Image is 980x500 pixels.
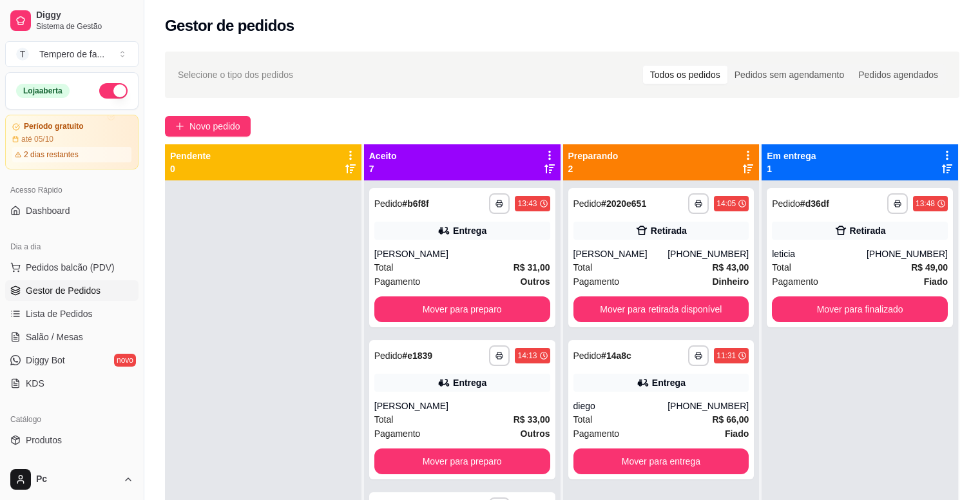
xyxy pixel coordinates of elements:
div: 14:05 [716,198,736,209]
span: Pedido [772,198,800,209]
strong: R$ 31,00 [514,262,550,273]
span: plus [175,122,184,131]
a: Diggy Botnovo [5,350,139,370]
div: Loja aberta [16,84,70,98]
button: Mover para preparo [374,448,550,474]
span: Selecione o tipo dos pedidos [178,68,293,82]
div: Catálogo [5,409,139,430]
span: T [16,48,29,61]
strong: R$ 49,00 [911,262,948,273]
div: Retirada [651,224,687,237]
p: 2 [568,162,619,175]
button: Pc [5,464,139,495]
strong: R$ 43,00 [712,262,749,273]
span: Pagamento [374,274,421,289]
span: Dashboard [26,204,70,217]
p: 0 [170,162,211,175]
strong: R$ 66,00 [712,414,749,425]
div: diego [573,399,668,412]
a: Complementos [5,453,139,474]
span: Total [374,412,394,427]
span: Pedidos balcão (PDV) [26,261,115,274]
div: [PHONE_NUMBER] [668,399,749,412]
article: até 05/10 [21,134,53,144]
span: Pc [36,474,118,485]
strong: R$ 33,00 [514,414,550,425]
a: Produtos [5,430,139,450]
span: Pagamento [573,274,620,289]
div: [PHONE_NUMBER] [668,247,749,260]
strong: # d36df [800,198,829,209]
button: Novo pedido [165,116,251,137]
div: [PERSON_NAME] [374,399,550,412]
a: Gestor de Pedidos [5,280,139,301]
a: Lista de Pedidos [5,303,139,324]
button: Mover para entrega [573,448,749,474]
strong: Dinheiro [712,276,749,287]
strong: Fiado [725,428,749,439]
div: Dia a dia [5,236,139,257]
span: Total [573,260,593,274]
div: Acesso Rápido [5,180,139,200]
div: Entrega [652,376,686,389]
span: Pedido [573,351,602,361]
p: Em entrega [767,149,816,162]
span: Pedido [374,198,403,209]
button: Mover para retirada disponível [573,296,749,322]
div: Pedidos sem agendamento [727,66,851,84]
span: Total [374,260,394,274]
span: Novo pedido [189,119,240,133]
p: Aceito [369,149,397,162]
span: Complementos [26,457,86,470]
button: Mover para preparo [374,296,550,322]
button: Alterar Status [99,83,128,99]
strong: # 2020e651 [601,198,646,209]
div: 13:43 [517,198,537,209]
span: Lista de Pedidos [26,307,93,320]
div: [PERSON_NAME] [374,247,550,260]
strong: Outros [521,428,550,439]
span: Diggy [36,10,133,21]
strong: Fiado [924,276,948,287]
div: 14:13 [517,351,537,361]
p: 1 [767,162,816,175]
button: Select a team [5,41,139,67]
span: Pedido [573,198,602,209]
article: Período gratuito [24,122,84,131]
span: Sistema de Gestão [36,21,133,32]
span: Produtos [26,434,62,447]
span: Salão / Mesas [26,331,83,343]
span: Pagamento [573,427,620,441]
strong: # 14a8c [601,351,631,361]
span: Total [573,412,593,427]
div: Entrega [453,376,486,389]
h2: Gestor de pedidos [165,15,294,36]
span: KDS [26,377,44,390]
button: Pedidos balcão (PDV) [5,257,139,278]
div: Entrega [453,224,486,237]
span: Pedido [374,351,403,361]
div: 11:31 [716,351,736,361]
strong: # b6f8f [402,198,428,209]
article: 2 dias restantes [24,149,79,160]
div: [PHONE_NUMBER] [867,247,948,260]
strong: # e1839 [402,351,432,361]
div: [PERSON_NAME] [573,247,668,260]
div: 13:48 [916,198,935,209]
div: Todos os pedidos [643,66,727,84]
a: KDS [5,373,139,394]
p: Preparando [568,149,619,162]
p: Pendente [170,149,211,162]
strong: Outros [521,276,550,287]
div: Pedidos agendados [851,66,945,84]
a: Salão / Mesas [5,327,139,347]
div: Retirada [850,224,886,237]
a: DiggySistema de Gestão [5,5,139,36]
span: Gestor de Pedidos [26,284,101,297]
div: leticia [772,247,867,260]
a: Período gratuitoaté 05/102 dias restantes [5,115,139,169]
span: Pagamento [374,427,421,441]
div: Tempero de fa ... [39,48,104,61]
span: Total [772,260,791,274]
a: Dashboard [5,200,139,221]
